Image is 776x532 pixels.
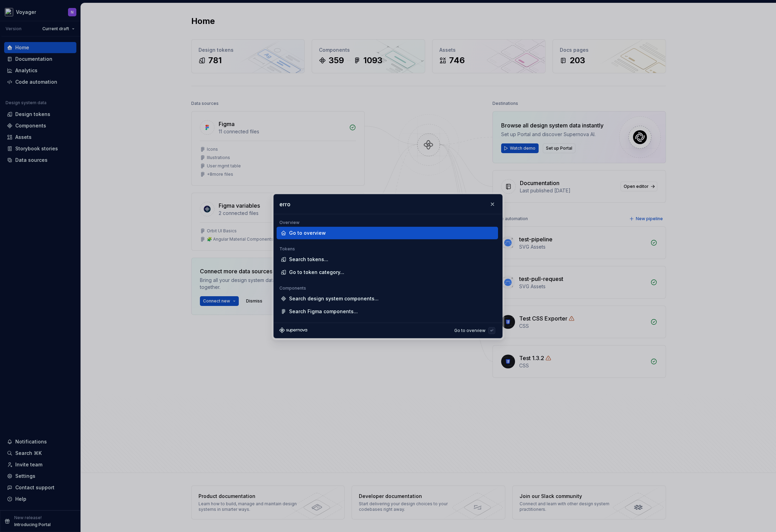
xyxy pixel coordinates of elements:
div: Type a command or search .. [274,214,502,323]
svg: Supernova Logo [279,327,307,333]
div: Search tokens... [289,256,328,263]
button: Go to overview [452,325,497,335]
input: Type a command or search .. [274,194,502,214]
div: Search Figma components... [289,308,358,315]
div: Go to token category... [289,269,344,276]
div: Go to overview [289,230,326,236]
div: Go to overview [454,327,488,333]
div: Search design system components... [289,295,379,302]
div: Overview [277,220,498,225]
div: Tokens [277,246,498,252]
div: Components [277,285,498,291]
